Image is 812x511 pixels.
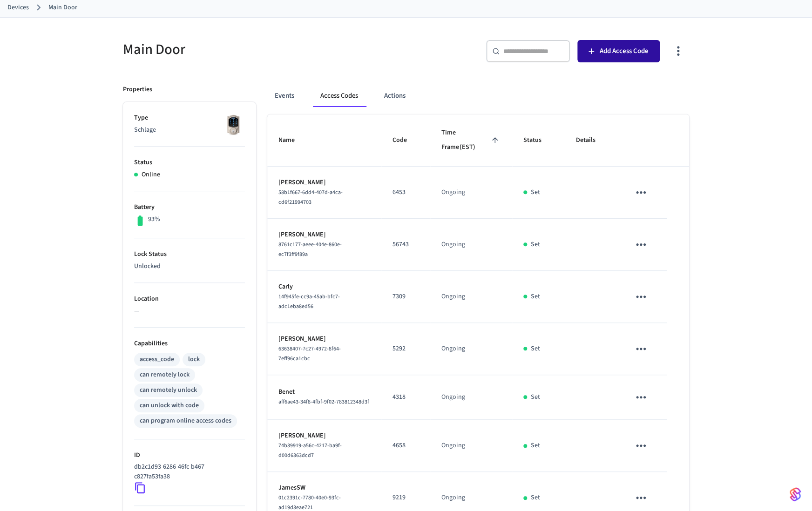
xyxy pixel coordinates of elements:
[278,133,307,148] span: Name
[123,40,400,59] h5: Main Door
[140,401,199,410] div: can unlock with code
[430,271,512,323] td: Ongoing
[134,113,245,123] p: Type
[134,202,245,212] p: Battery
[531,188,540,197] p: Set
[267,85,689,107] div: ant example
[392,240,419,249] p: 56743
[134,462,241,482] p: db2c1d93-6286-46fc-b467-c827fa53fa38
[531,240,540,249] p: Set
[134,294,245,304] p: Location
[531,441,540,450] p: Set
[134,450,245,460] p: ID
[576,133,608,148] span: Details
[278,178,370,188] p: [PERSON_NAME]
[134,249,245,259] p: Lock Status
[278,398,369,406] span: aff6ae43-34f8-4fbf-9f02-783812348d3f
[278,230,370,240] p: [PERSON_NAME]
[790,487,801,502] img: SeamLogoGradient.69752ec5.svg
[278,483,370,493] p: JamesSW
[48,3,77,13] a: Main Door
[222,113,245,136] img: Schlage Sense Smart Deadbolt with Camelot Trim, Front
[134,262,245,271] p: Unlocked
[531,493,540,503] p: Set
[577,40,660,62] button: Add Access Code
[430,323,512,375] td: Ongoing
[600,45,649,57] span: Add Access Code
[123,85,152,94] p: Properties
[140,385,197,395] div: can remotely unlock
[430,167,512,219] td: Ongoing
[441,126,501,155] span: Time Frame(EST)
[267,85,302,107] button: Events
[313,85,365,107] button: Access Codes
[140,355,174,364] div: access_code
[140,370,189,380] div: can remotely lock
[392,392,419,402] p: 4318
[392,292,419,302] p: 7309
[430,420,512,472] td: Ongoing
[523,133,554,148] span: Status
[430,219,512,271] td: Ongoing
[392,133,419,148] span: Code
[188,355,200,364] div: lock
[377,85,413,107] button: Actions
[142,170,160,180] p: Online
[134,125,245,135] p: Schlage
[278,431,370,441] p: [PERSON_NAME]
[278,293,340,310] span: 14f945fe-cc9a-45ab-bfc7-adc1eba8ed56
[140,416,231,426] div: can program online access codes
[278,442,342,459] span: 74b39919-a56c-4217-ba9f-d00d6363dcd7
[278,241,342,258] span: 8761c177-aeee-404e-860e-ec7f3ff9f89a
[278,387,370,397] p: Benet
[392,493,419,503] p: 9219
[278,282,370,292] p: Carly
[278,188,343,206] span: 58b1f667-6dd4-407d-a4ca-cd6f21994703
[134,339,245,349] p: Capabilities
[392,344,419,354] p: 5292
[430,375,512,420] td: Ongoing
[531,344,540,354] p: Set
[134,158,245,168] p: Status
[278,345,341,363] span: 63638407-7c27-4972-8f64-7eff96ca1cbc
[392,188,419,197] p: 6453
[392,441,419,450] p: 4658
[7,3,29,13] a: Devices
[148,215,160,224] p: 93%
[134,306,245,316] p: —
[531,392,540,402] p: Set
[278,334,370,344] p: [PERSON_NAME]
[531,292,540,302] p: Set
